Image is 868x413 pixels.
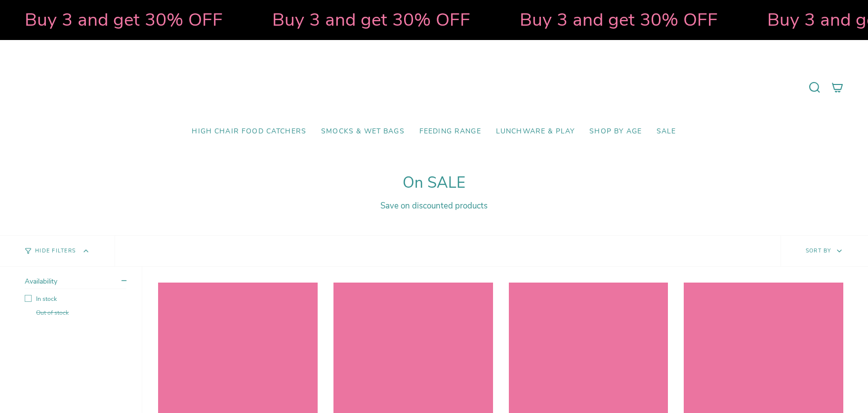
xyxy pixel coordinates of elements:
[806,247,831,254] span: Sort by
[349,55,519,120] a: Mumma’s Little Helpers
[589,127,642,136] span: Shop by Age
[25,174,843,192] h1: On SALE
[25,200,843,211] div: Save on discounted products
[412,120,489,143] a: Feeding Range
[496,127,575,136] span: Lunchware & Play
[192,127,306,136] span: High Chair Food Catchers
[649,120,684,143] a: SALE
[25,295,126,303] label: In stock
[321,127,405,136] span: Smocks & Wet Bags
[582,120,649,143] a: Shop by Age
[25,277,57,286] span: Availability
[25,7,223,32] strong: Buy 3 and get 30% OFF
[25,277,126,289] summary: Availability
[657,127,676,136] span: SALE
[419,127,481,136] span: Feeding Range
[314,120,412,143] a: Smocks & Wet Bags
[184,120,314,143] a: High Chair Food Catchers
[272,7,470,32] strong: Buy 3 and get 30% OFF
[520,7,718,32] strong: Buy 3 and get 30% OFF
[35,248,76,254] span: Hide Filters
[781,236,868,266] button: Sort by
[489,120,582,143] a: Lunchware & Play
